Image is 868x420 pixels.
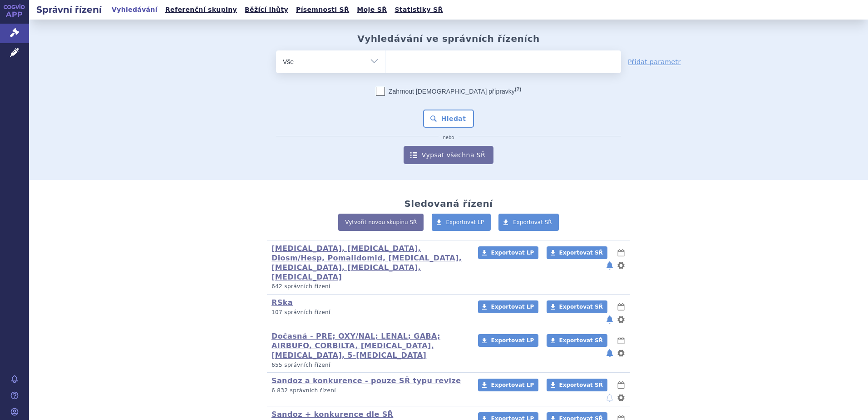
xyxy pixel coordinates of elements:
button: notifikace [605,348,614,359]
a: Exportovat SŘ [547,300,607,313]
a: Exportovat LP [478,300,538,313]
p: 642 správních řízení [271,283,466,290]
a: Vypsat všechna SŘ [404,146,493,164]
span: Exportovat SŘ [559,337,603,344]
a: Sandoz a konkurence - pouze SŘ typu revize [271,376,461,385]
h2: Sledovaná řízení [404,198,493,209]
span: Exportovat SŘ [559,382,603,388]
button: notifikace [605,260,614,271]
span: Exportovat LP [446,219,484,225]
a: Dočasná - PRE; OXY/NAL; LENAL; GABA; AIRBUFO, CORBILTA, [MEDICAL_DATA], [MEDICAL_DATA], 5-[MEDICA... [271,332,440,360]
a: Sandoz + konkurence dle SŘ [271,410,393,419]
a: [MEDICAL_DATA], [MEDICAL_DATA], Diosm/Hesp, Pomalidomid, [MEDICAL_DATA], [MEDICAL_DATA], [MEDICAL... [271,244,462,281]
a: Moje SŘ [354,4,390,16]
span: Exportovat LP [491,250,534,256]
button: lhůty [616,247,626,258]
label: Zahrnout [DEMOGRAPHIC_DATA] přípravky [376,87,521,96]
button: lhůty [616,380,626,390]
a: Vyhledávání [109,4,160,16]
a: Exportovat SŘ [547,334,607,347]
a: Běžící lhůty [242,4,291,16]
button: nastavení [616,392,626,403]
abbr: (?) [515,86,521,92]
button: lhůty [616,301,626,312]
a: Exportovat LP [478,334,538,347]
p: 6 832 správních řízení [271,387,466,395]
button: notifikace [605,314,614,325]
span: Exportovat LP [491,382,534,388]
a: Exportovat SŘ [547,379,607,391]
a: Písemnosti SŘ [293,4,352,16]
span: Exportovat SŘ [559,304,603,310]
span: Exportovat LP [491,304,534,310]
a: Referenční skupiny [163,4,240,16]
button: nastavení [616,260,626,271]
a: Exportovat LP [478,379,538,391]
p: 107 správních řízení [271,309,466,316]
i: nebo [439,135,459,140]
h2: Vyhledávání ve správních řízeních [357,33,540,44]
span: Exportovat LP [491,337,534,344]
p: 655 správních řízení [271,361,466,369]
a: Exportovat LP [432,214,491,231]
button: lhůty [616,335,626,346]
button: notifikace [605,392,614,403]
a: Exportovat SŘ [547,246,607,259]
a: RSka [271,298,293,307]
span: Exportovat SŘ [559,250,603,256]
a: Přidat parametr [628,57,681,66]
button: nastavení [616,314,626,325]
span: Exportovat SŘ [513,219,552,225]
button: nastavení [616,348,626,359]
a: Vytvořit novou skupinu SŘ [338,214,424,231]
h2: Správní řízení [29,3,109,16]
a: Exportovat LP [478,246,538,259]
button: Hledat [423,110,474,128]
a: Exportovat SŘ [498,214,559,231]
a: Statistiky SŘ [392,4,445,16]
